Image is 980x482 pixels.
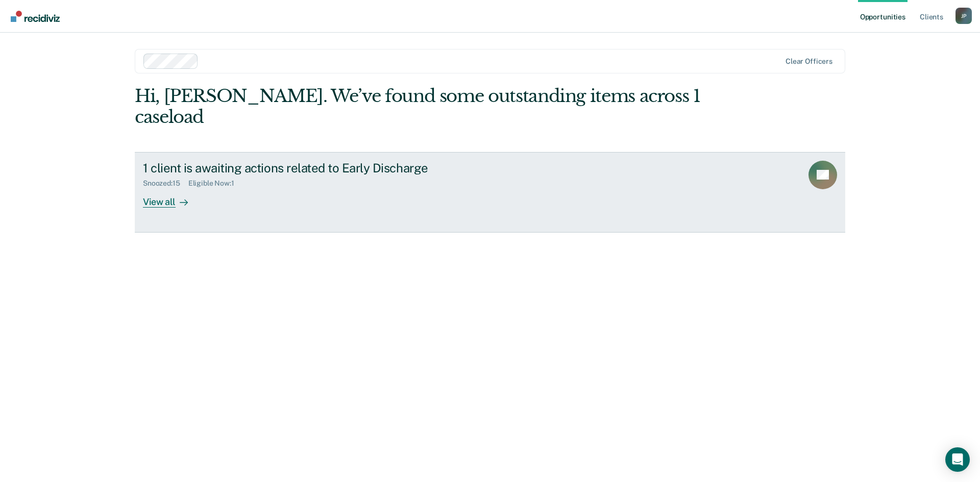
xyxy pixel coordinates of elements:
div: Hi, [PERSON_NAME]. We’ve found some outstanding items across 1 caseload [135,86,703,128]
div: Clear officers [786,57,832,66]
div: 1 client is awaiting actions related to Early Discharge [143,161,501,175]
div: Snoozed : 15 [143,179,188,188]
div: Eligible Now : 1 [188,179,242,188]
button: Profile dropdown button [955,8,972,24]
div: Open Intercom Messenger [945,447,970,472]
a: 1 client is awaiting actions related to Early DischargeSnoozed:15Eligible Now:1View all [135,152,845,233]
img: Recidiviz [11,11,60,22]
div: View all [143,188,200,208]
div: J P [955,8,972,24]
